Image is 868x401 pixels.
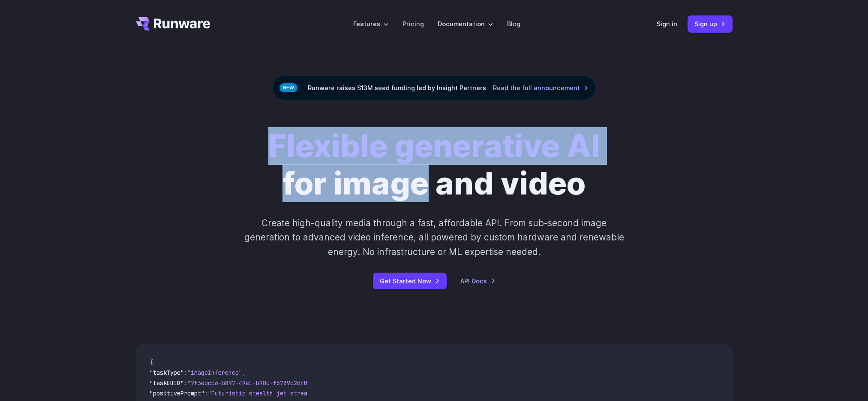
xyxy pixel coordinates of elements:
[268,127,600,165] strong: Flexible generative AI
[136,17,210,30] a: Go to /
[187,379,318,387] span: "7f3ebcb6-b897-49e1-b98c-f5789d2d40d7"
[460,276,496,286] a: API Docs
[268,128,600,202] h1: for image and video
[438,19,493,29] label: Documentation
[242,369,246,377] span: ,
[184,379,187,387] span: :
[208,389,520,397] span: "Futuristic stealth jet streaking through a neon-lit cityscape with glowing purple exhaust"
[402,19,424,29] a: Pricing
[150,369,184,377] span: "taskType"
[184,369,187,377] span: :
[373,273,447,289] a: Get Started Now
[243,216,625,259] p: Create high-quality media through a fast, affordable API. From sub-second image generation to adv...
[204,389,208,397] span: :
[272,76,596,100] div: Runware raises $13M seed funding led by Insight Partners
[187,369,242,377] span: "imageInference"
[150,358,153,366] span: {
[493,83,589,93] a: Read the full announcement
[150,389,204,397] span: "positivePrompt"
[507,19,520,29] a: Blog
[353,19,389,29] label: Features
[688,15,733,32] a: Sign up
[150,379,184,387] span: "taskUUID"
[657,19,677,29] a: Sign in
